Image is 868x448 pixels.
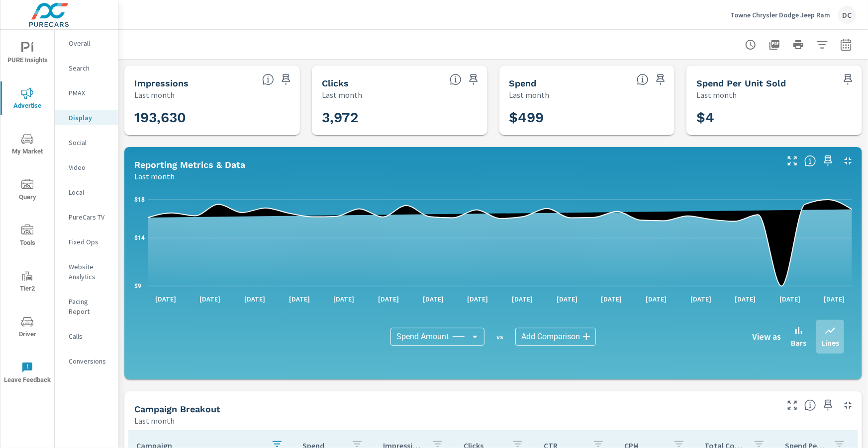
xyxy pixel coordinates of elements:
div: Local [55,185,118,200]
p: Overall [69,38,110,48]
p: [DATE] [550,294,584,304]
button: Minimize Widget [840,153,856,169]
span: Tier2 [3,270,51,295]
p: Calls [69,331,110,341]
p: [DATE] [817,294,852,304]
div: Add Comparison [515,328,596,346]
p: [DATE] [639,294,674,304]
p: Last month [509,89,550,101]
div: Social [55,135,118,150]
p: [DATE] [371,294,406,304]
button: Apply Filters [812,35,832,55]
p: Display [69,113,110,123]
div: PureCars TV [55,210,118,224]
text: $18 [134,196,145,203]
div: Fixed Ops [55,234,118,249]
span: Understand Display data over time and see how metrics compare to each other. [804,155,816,167]
span: Save this to your personalized report [820,397,836,413]
button: Make Fullscreen [784,397,800,413]
span: Query [3,179,51,203]
span: Spend Amount [396,332,449,342]
p: Website Analytics [69,262,110,282]
h5: Impressions [134,78,189,88]
h5: Reporting Metrics & Data [134,159,245,170]
h3: 3,972 [322,109,478,126]
span: Save this to your personalized report [653,72,669,87]
p: [DATE] [416,294,451,304]
span: Save this to your personalized report [466,72,482,87]
div: Spend Amount [390,328,484,346]
span: Driver [3,316,51,340]
p: [DATE] [148,294,183,304]
text: $14 [134,234,145,241]
span: The number of times an ad was clicked by a consumer. [450,74,462,85]
h3: 193,630 [134,109,290,126]
h6: View as [752,332,781,342]
h5: Spend Per Unit Sold [696,78,786,88]
div: Video [55,160,118,175]
div: Pacing Report [55,294,118,319]
button: "Export Report to PDF" [765,35,784,55]
p: Last month [134,415,175,427]
p: Search [69,63,110,73]
span: Save this to your personalized report [278,72,294,87]
p: [DATE] [683,294,718,304]
p: Last month [134,170,175,182]
p: [DATE] [505,294,540,304]
span: Save this to your personalized report [820,153,836,169]
p: [DATE] [772,294,807,304]
div: PMAX [55,85,118,100]
button: Minimize Widget [840,397,856,413]
p: Social [69,138,110,148]
p: Last month [696,89,737,101]
p: [DATE] [461,294,495,304]
span: Save this to your personalized report [840,72,856,87]
p: [DATE] [193,294,227,304]
div: Overall [55,36,118,51]
p: Towne Chrysler Dodge Jeep Ram [730,10,830,19]
div: Search [55,61,118,75]
p: vs [484,332,515,341]
p: Local [69,187,110,197]
h5: Spend [509,78,537,88]
h3: $499 [509,109,665,126]
span: The number of times an ad was shown on your behalf. [262,74,274,85]
p: Lines [821,337,839,349]
div: DC [838,6,856,24]
div: Conversions [55,354,118,369]
p: PureCars TV [69,212,110,222]
p: [DATE] [282,294,317,304]
p: Bars [791,337,806,349]
p: Video [69,162,110,172]
div: Calls [55,329,118,344]
p: PMAX [69,88,110,98]
p: Conversions [69,356,110,366]
span: Tools [3,224,51,249]
button: Select Date Range [836,35,856,55]
span: This is a summary of Display performance results by campaign. Each column can be sorted. [804,399,816,411]
p: Fixed Ops [69,237,110,247]
p: [DATE] [594,294,629,304]
p: Pacing Report [69,297,110,316]
span: My Market [3,133,51,157]
button: Make Fullscreen [784,153,800,169]
text: $9 [134,283,141,290]
span: Advertise [3,87,51,112]
p: [DATE] [327,294,362,304]
h3: $4 [696,109,852,126]
div: Website Analytics [55,259,118,284]
div: nav menu [0,30,54,395]
span: Add Comparison [521,332,580,342]
div: Display [55,110,118,125]
p: Last month [134,89,175,101]
button: Print Report [788,35,808,55]
span: The amount of money spent on advertising during the period. [637,74,649,85]
p: Last month [322,89,362,101]
span: PURE Insights [3,42,51,66]
h5: Clicks [322,78,349,88]
p: [DATE] [728,294,763,304]
p: [DATE] [237,294,272,304]
span: Leave Feedback [3,362,51,386]
h5: Campaign Breakout [134,404,220,414]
